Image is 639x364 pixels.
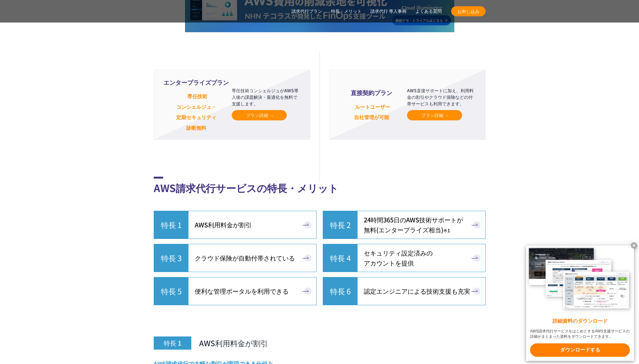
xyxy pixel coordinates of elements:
[195,220,252,230] span: AWS利用料金が割引
[323,277,486,305] a: 特長 6 認定エンジニアによる技術支援も充実
[195,286,289,296] span: 便利な管理ポータルを利用 できる
[407,110,462,120] a: プラン詳細
[154,336,191,350] span: 特長 1
[154,244,317,272] a: 特長 3 クラウド保険が自動付帯されている
[415,8,442,15] a: よくある質問
[154,211,188,239] span: 特長 1
[323,244,486,272] a: 特長 4 セキュリティ設定済みのアカウントを提供
[331,8,362,15] a: 特長・メリット
[163,78,229,87] span: エンタープライズプラン
[451,8,486,15] span: お申し込み
[407,87,476,107] p: AWS直接サポートに加え、利用料金の割引やクラウド保険などの付帯サービスも利用できます。
[364,215,463,235] span: 24時間365日の AWS技術サポートが 無料 (エンタープライズ相当)
[246,112,272,119] span: プラン詳細
[195,253,295,263] span: クラウド保険が自動付帯されている
[323,244,358,272] span: 特長 4
[232,110,287,120] a: プラン詳細
[323,211,486,239] a: 特長 2 24時間365日のAWS技術サポートが無料(エンタープライズ相当)※1
[530,343,630,357] x-t: ダウンロードする
[339,88,405,97] span: 直接契約プラン
[364,248,433,268] span: セキュリティ設定済みの アカウントを提供
[443,227,450,234] small: ※1
[421,112,448,119] span: プラン詳細
[530,329,630,339] x-t: AWS請求代行サービスをはじめとするAWS支援サービスの詳細がまとまった資料をダウンロードできます。
[154,177,486,195] h2: AWS請求代行サービスの特長・メリット
[364,286,470,296] span: 認定エンジニアによる技術支援も充実
[526,245,634,361] a: 詳細資料のダウンロード AWS請求代行サービスをはじめとするAWS支援サービスの詳細がまとまった資料をダウンロードできます。 ダウンロードする
[154,244,188,272] span: 特長 3
[154,277,188,305] span: 特長 5
[154,277,317,305] a: 特長 5 便利な管理ポータルを利用できる
[530,318,630,325] x-t: 詳細資料のダウンロード
[451,6,486,16] a: お申し込み
[323,277,358,305] span: 特長 6
[370,8,407,15] a: 請求代行 導入事例
[232,87,301,107] p: 専任技術コンシェルジュがAWS導入後の課題解決・最適化を無料で支援します。
[291,8,322,15] a: 請求代行プラン
[199,338,268,348] span: AWS利用料金が割引
[154,211,317,239] a: 特長 1 AWS利用料金が割引
[176,92,216,131] small: 専任技術 コンシェルジュ・ 定期セキュリティ 診断無料
[354,103,390,121] small: ルートユーザー 自社管理が可能
[323,211,358,239] span: 特長 2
